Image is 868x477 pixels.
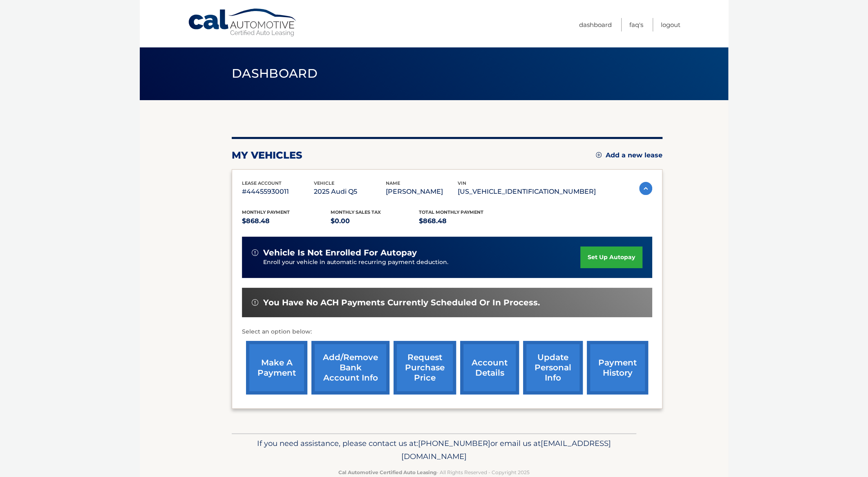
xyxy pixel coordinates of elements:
p: #44455930011 [242,186,314,197]
img: accordion-active.svg [639,182,652,195]
p: [PERSON_NAME] [386,186,458,197]
span: lease account [242,180,282,186]
a: Dashboard [579,18,612,31]
p: - All Rights Reserved - Copyright 2025 [237,468,631,477]
a: make a payment [246,341,307,394]
img: add.svg [596,152,602,158]
p: 2025 Audi Q5 [314,186,386,197]
span: vehicle [314,180,334,186]
span: Monthly sales Tax [331,209,381,215]
span: [EMAIL_ADDRESS][DOMAIN_NAME] [401,439,611,461]
a: set up autopay [580,246,642,268]
p: Select an option below: [242,327,652,337]
strong: Cal Automotive Certified Auto Leasing [338,469,436,475]
a: FAQ's [629,18,643,31]
p: $868.48 [419,215,508,227]
a: account details [460,341,519,394]
a: request purchase price [394,341,456,394]
img: alert-white.svg [252,249,258,256]
h2: my vehicles [232,149,302,161]
a: update personal info [523,341,583,394]
p: Enroll your vehicle in automatic recurring payment deduction. [263,258,580,267]
span: Total Monthly Payment [419,209,483,215]
a: Logout [661,18,680,31]
span: vehicle is not enrolled for autopay [263,248,417,258]
a: payment history [587,341,648,394]
a: Add a new lease [596,151,662,159]
p: [US_VEHICLE_IDENTIFICATION_NUMBER] [458,186,596,197]
a: Add/Remove bank account info [311,341,389,394]
p: $0.00 [331,215,419,227]
span: Monthly Payment [242,209,290,215]
a: Cal Automotive [188,8,298,37]
p: If you need assistance, please contact us at: or email us at [237,437,631,463]
span: You have no ACH payments currently scheduled or in process. [263,298,540,308]
p: $868.48 [242,215,331,227]
span: name [386,180,400,186]
span: vin [458,180,466,186]
img: alert-white.svg [252,299,258,306]
span: [PHONE_NUMBER] [418,439,490,448]
span: Dashboard [232,66,318,81]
